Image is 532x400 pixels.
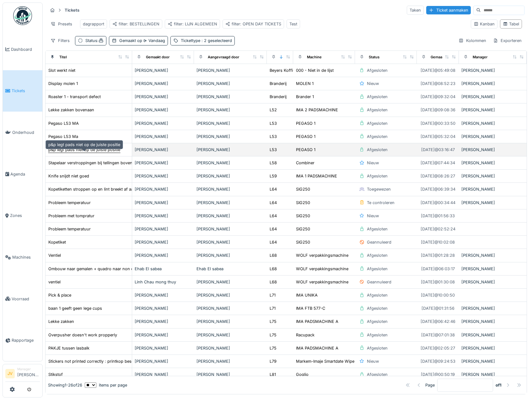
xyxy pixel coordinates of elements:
div: Nieuw [367,160,379,166]
div: Lekke zakken bovenaan [48,107,94,113]
div: L64 [270,213,277,219]
span: Vandaag [142,38,165,43]
div: Afgesloten [367,318,388,324]
div: Kopetiketten stroppen op en lint breekt af aan de rollen [48,186,154,192]
div: Probleem temperatuur [48,200,91,206]
div: [PERSON_NAME] [196,94,264,100]
div: [DATE] @ 05:49:08 [421,67,455,73]
span: Zones [10,213,40,218]
div: [PERSON_NAME] [461,120,524,126]
div: [PERSON_NAME] [135,239,191,245]
div: [DATE] @ 06:42:46 [421,318,455,324]
div: Combiner [296,160,314,166]
div: [PERSON_NAME] [461,160,524,166]
div: [PERSON_NAME] [196,358,264,364]
div: IMA 1 PADSMACHINE [296,173,337,179]
div: [DATE] @ 01:28:28 [421,252,455,258]
div: [DATE] @ 05:32:04 [421,134,455,139]
div: [DATE] @ 09:32:04 [421,94,455,100]
div: IMA FTB 577-C [296,305,325,311]
div: Nieuw [367,358,379,364]
div: Manager [17,367,40,371]
div: Branderij [270,94,287,100]
div: L81 [270,371,276,377]
div: L53 [270,134,277,139]
div: [PERSON_NAME] [196,186,264,192]
div: Titel [59,55,67,60]
span: Dashboard [11,46,40,52]
div: [PERSON_NAME] [135,134,191,139]
div: [PERSON_NAME] [461,345,524,351]
div: Kanban [474,21,495,27]
div: Afgesloten [367,292,388,298]
div: [PERSON_NAME] [461,81,524,87]
div: [DATE] @ 08:26:27 [421,173,455,179]
div: Geannuleerd [367,279,391,285]
div: Goglio [296,371,309,377]
div: L68 [270,252,277,258]
a: Machines [3,236,42,278]
div: [PERSON_NAME] [135,358,191,364]
div: Exporteren [490,36,524,45]
div: L68 [270,266,277,272]
div: Te controleren [367,200,395,206]
div: [PERSON_NAME] [135,371,191,377]
div: Gemaakt op [119,38,165,44]
div: SIG250 [296,226,310,232]
div: [DATE] @ 06:39:34 [421,186,455,192]
div: Brander 1 [296,94,314,100]
div: [PERSON_NAME] [196,279,264,285]
div: [PERSON_NAME] [196,81,264,87]
div: L59 [270,173,277,179]
div: Stapelaar verstroppingen bij tellingen bovenaan [48,160,139,166]
div: Presets [48,19,75,29]
div: [PERSON_NAME] [135,107,191,113]
div: [PERSON_NAME] [196,134,264,139]
div: Aangevraagd door [208,55,239,60]
div: filter: BESTELLINGEN [112,21,159,27]
div: SIG250 [296,186,310,192]
div: Ehab El sabea [135,266,191,272]
div: PEGASO 1 [296,147,315,153]
div: [PERSON_NAME] [461,173,524,179]
div: IMA PADSMACHINE A [296,345,338,351]
div: L79 [270,358,277,364]
div: PAKJE tussen lasbalk [48,345,89,351]
div: [PERSON_NAME] [135,67,191,73]
div: [PERSON_NAME] [461,252,524,258]
a: JV Manager[PERSON_NAME] [5,367,40,382]
div: [PERSON_NAME] [196,120,264,126]
div: [PERSON_NAME] [461,305,524,311]
div: [PERSON_NAME] [461,94,524,100]
div: Machine [307,55,322,60]
div: [DATE] @ 00:33:50 [421,120,455,126]
a: Onderhoud [3,112,42,153]
div: Filters [48,36,73,45]
div: Afgesloten [367,147,388,153]
div: Markem-Imaje Smartdate Wipe 2200 [296,358,366,364]
div: L53 [270,120,277,126]
div: Linh Chau mong thuy [135,279,191,285]
a: Voorraad [3,278,42,320]
a: Dashboard [3,29,42,70]
div: Pegaso L53 Ma [48,134,78,139]
div: [PERSON_NAME] [196,147,264,153]
div: IMA UNIKA [296,292,318,298]
a: Agenda [3,153,42,195]
div: [DATE] @ 10:00:50 [421,292,455,298]
div: [DATE] @ 01:31:56 [422,305,454,311]
div: [PERSON_NAME] [461,200,524,206]
div: L64 [270,200,277,206]
div: [PERSON_NAME] [135,305,191,311]
div: Kopetiket [48,239,66,245]
div: [PERSON_NAME] [196,239,264,245]
div: PEGASO 1 [296,120,315,126]
div: Afgesloten [367,371,388,377]
div: Status [85,38,104,44]
div: IMA 2 PADSMACHINE [296,107,338,113]
span: Onderhoud [12,129,40,135]
div: L53 [270,147,277,153]
div: [DATE] @ 02:05:27 [421,345,455,351]
div: [PERSON_NAME] [196,252,264,258]
div: [DATE] @ 01:30:08 [421,279,455,285]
